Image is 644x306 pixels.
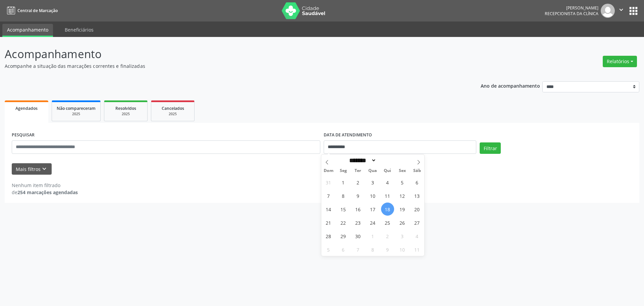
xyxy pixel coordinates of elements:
[376,157,398,164] input: Year
[411,189,424,202] span: Setembro 13, 2025
[352,243,365,256] span: Outubro 7, 2025
[618,6,625,13] i: 
[381,203,394,216] span: Setembro 18, 2025
[381,189,394,202] span: Setembro 11, 2025
[322,176,335,189] span: Agosto 31, 2025
[352,203,365,216] span: Setembro 16, 2025
[411,176,424,189] span: Setembro 6, 2025
[322,203,335,216] span: Setembro 14, 2025
[380,169,395,173] span: Qui
[545,11,598,16] span: Recepcionista da clínica
[352,189,365,202] span: Setembro 9, 2025
[322,229,335,243] span: Setembro 28, 2025
[601,4,615,18] img: img
[365,169,380,173] span: Qua
[156,112,190,117] div: 2025
[321,169,336,173] span: Dom
[115,105,136,111] span: Resolvidos
[366,189,379,202] span: Setembro 10, 2025
[411,243,424,256] span: Outubro 11, 2025
[5,46,449,62] p: Acompanhamento
[57,112,96,117] div: 2025
[336,169,351,173] span: Seg
[366,176,379,189] span: Setembro 3, 2025
[337,243,350,256] span: Outubro 6, 2025
[628,5,639,17] button: apps
[322,216,335,229] span: Setembro 21, 2025
[366,203,379,216] span: Setembro 17, 2025
[411,229,424,243] span: Outubro 4, 2025
[12,189,78,196] div: de
[545,5,598,11] div: [PERSON_NAME]
[12,130,35,140] label: PESQUISAR
[396,203,409,216] span: Setembro 19, 2025
[396,176,409,189] span: Setembro 5, 2025
[411,216,424,229] span: Setembro 27, 2025
[381,243,394,256] span: Outubro 9, 2025
[337,189,350,202] span: Setembro 8, 2025
[480,142,501,154] button: Filtrar
[337,176,350,189] span: Setembro 1, 2025
[481,81,540,90] p: Ano de acompanhamento
[5,62,449,70] p: Acompanhe a situação das marcações correntes e finalizadas
[366,216,379,229] span: Setembro 24, 2025
[17,8,58,13] span: Central de Marcação
[352,216,365,229] span: Setembro 23, 2025
[381,216,394,229] span: Setembro 25, 2025
[352,176,365,189] span: Setembro 2, 2025
[5,5,58,16] a: Central de Marcação
[366,243,379,256] span: Outubro 8, 2025
[337,229,350,243] span: Setembro 29, 2025
[109,112,143,117] div: 2025
[57,105,96,111] span: Não compareceram
[381,229,394,243] span: Outubro 2, 2025
[324,130,372,140] label: DATA DE ATENDIMENTO
[162,105,184,111] span: Cancelados
[396,216,409,229] span: Setembro 26, 2025
[381,176,394,189] span: Setembro 4, 2025
[322,189,335,202] span: Setembro 7, 2025
[12,182,78,189] div: Nenhum item filtrado
[603,56,637,67] button: Relatórios
[15,105,38,111] span: Agendados
[411,203,424,216] span: Setembro 20, 2025
[395,169,410,173] span: Sex
[322,243,335,256] span: Outubro 5, 2025
[351,169,365,173] span: Ter
[366,229,379,243] span: Outubro 1, 2025
[396,243,409,256] span: Outubro 10, 2025
[615,4,628,18] button: 
[337,203,350,216] span: Setembro 15, 2025
[17,189,78,195] strong: 254 marcações agendadas
[396,229,409,243] span: Outubro 3, 2025
[410,169,424,173] span: Sáb
[347,157,377,164] select: Month
[41,165,48,173] i: keyboard_arrow_down
[352,229,365,243] span: Setembro 30, 2025
[2,24,53,37] a: Acompanhamento
[60,24,98,36] a: Beneficiários
[12,163,52,175] button: Mais filtroskeyboard_arrow_down
[337,216,350,229] span: Setembro 22, 2025
[396,189,409,202] span: Setembro 12, 2025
